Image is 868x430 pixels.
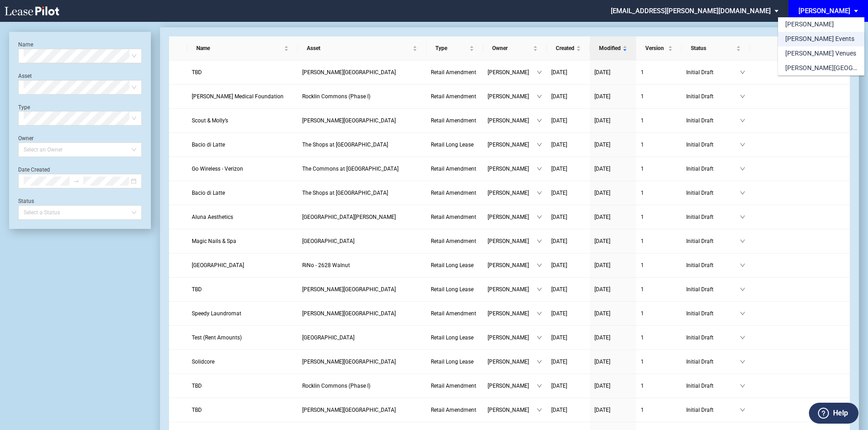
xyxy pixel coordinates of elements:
[785,20,834,29] div: [PERSON_NAME]
[785,64,857,73] div: [PERSON_NAME][GEOGRAPHIC_DATA] Consents
[809,403,858,424] button: Help
[785,35,854,44] div: [PERSON_NAME] Events
[833,407,848,419] label: Help
[785,49,856,58] div: [PERSON_NAME] Venues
